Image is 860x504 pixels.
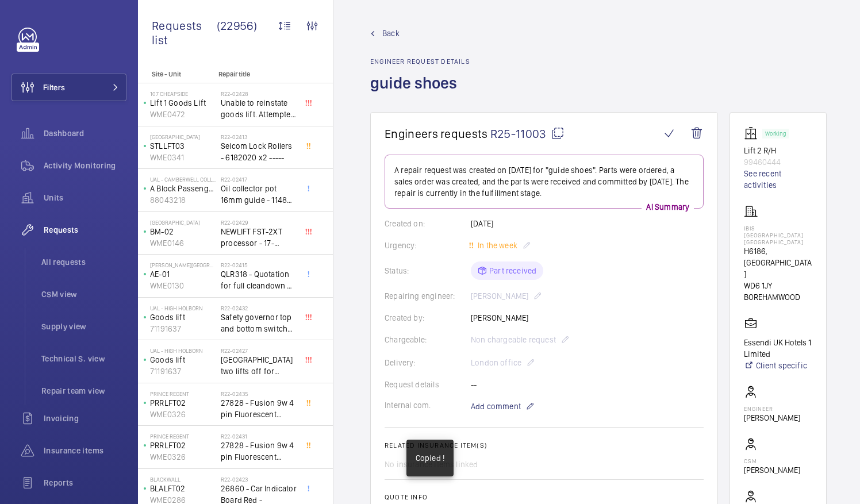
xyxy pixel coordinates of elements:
p: WME0146 [150,237,216,249]
p: [GEOGRAPHIC_DATA] [150,133,216,140]
h2: R22-02417 [221,176,297,183]
p: AE-01 [150,268,216,280]
span: Oil collector pot 16mm guide - 11482 x2 [221,183,297,206]
span: Reports [44,477,126,488]
p: UAL - Camberwell College of Arts [150,176,216,183]
p: [GEOGRAPHIC_DATA] [150,219,216,226]
span: Requests [44,224,126,236]
p: Lift 1 Goods Lift [150,97,216,109]
h2: R22-02415 [221,261,297,268]
a: See recent activities [744,168,812,191]
p: UAL - High Holborn [150,305,216,311]
p: 99460444 [744,156,812,168]
h2: Engineer request details [370,57,470,66]
p: WME0341 [150,152,216,163]
p: 88043218 [150,194,216,206]
span: Insurance items [44,445,126,456]
p: Essendi UK Hotels 1 Limited [744,337,812,360]
h2: R22-02427 [221,347,297,354]
p: 71191637 [150,366,216,377]
p: WME0130 [150,280,216,291]
h2: R22-02435 [221,390,297,397]
p: Site - Unit [138,70,214,78]
h2: Related insurance item(s) [385,441,704,449]
p: Goods lift [150,354,216,366]
button: Filters [11,74,126,101]
p: AI Summary [642,201,694,213]
img: elevator.svg [744,126,762,140]
h2: R22-02428 [221,90,297,97]
p: 71191637 [150,323,216,334]
span: Safety governor top and bottom switches not working from an immediate defect. Lift passenger lift... [221,311,297,334]
p: CSM [744,457,800,464]
p: PRRLFT02 [150,440,216,451]
span: Selcom Lock Rollers - 6182020 x2 ----- [221,140,297,163]
h2: R22-02413 [221,133,297,140]
p: H6186, [GEOGRAPHIC_DATA] [744,245,812,280]
span: Units [44,192,126,203]
span: [GEOGRAPHIC_DATA] two lifts off for safety governor rope switches at top and bottom. Immediate de... [221,354,297,377]
p: A repair request was created on [DATE] for "guide shoes". Parts were ordered, a sales order was c... [394,164,694,199]
p: PRRLFT02 [150,397,216,409]
span: Back [382,28,400,39]
p: Copied ! [416,452,444,464]
h2: Quote info [385,493,704,501]
span: 27828 - Fusion 9w 4 pin Fluorescent Lamp / Bulb - Used on Prince regent lift No2 car top test con... [221,440,297,463]
h2: R22-02423 [221,476,297,483]
span: Supply view [41,321,126,332]
p: Prince Regent [150,433,216,440]
p: [PERSON_NAME] [744,464,800,476]
span: CSM view [41,288,126,300]
span: Add comment [471,401,521,412]
span: Requests list [152,18,217,47]
h2: R22-02429 [221,219,297,226]
p: WME0326 [150,451,216,463]
p: WME0472 [150,109,216,120]
p: WD6 1JY BOREHAMWOOD [744,280,812,303]
p: Engineer [744,405,800,412]
span: Engineers requests [385,126,488,141]
span: Repair team view [41,385,126,397]
a: Client specific [744,360,812,371]
span: Activity Monitoring [44,160,126,171]
span: Unable to reinstate goods lift. Attempted to swap control boards with PL2, no difference. Technic... [221,97,297,120]
h1: guide shoes [370,72,470,112]
span: R25-11003 [490,126,565,141]
h2: R22-02431 [221,433,297,440]
p: Prince Regent [150,390,216,397]
p: 107 Cheapside [150,90,216,97]
p: Working [765,132,786,136]
span: 27828 - Fusion 9w 4 pin Fluorescent Lamp / Bulb - Used on Prince regent lift No2 car top test con... [221,397,297,420]
p: BM-02 [150,226,216,237]
p: BLALFT02 [150,483,216,494]
p: Lift 2 R/H [744,145,812,156]
p: IBIS [GEOGRAPHIC_DATA] [GEOGRAPHIC_DATA] [744,225,812,245]
p: UAL - High Holborn [150,347,216,354]
span: NEWLIFT FST-2XT processor - 17-02000003 1021,00 euros x1 [221,226,297,249]
span: Technical S. view [41,353,126,364]
p: [PERSON_NAME] [744,412,800,424]
span: QLR318 - Quotation for full cleandown of lift and motor room at, Workspace, [PERSON_NAME][GEOGRAP... [221,268,297,291]
span: Dashboard [44,128,126,139]
span: All requests [41,256,126,268]
p: Blackwall [150,476,216,483]
p: WME0326 [150,409,216,420]
p: Goods lift [150,311,216,323]
span: Invoicing [44,413,126,424]
p: STLLFT03 [150,140,216,152]
p: [PERSON_NAME][GEOGRAPHIC_DATA] [150,261,216,268]
p: A Block Passenger Lift 2 (B) L/H [150,183,216,194]
p: Repair title [218,70,294,78]
span: Filters [43,82,65,93]
h2: R22-02432 [221,305,297,311]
